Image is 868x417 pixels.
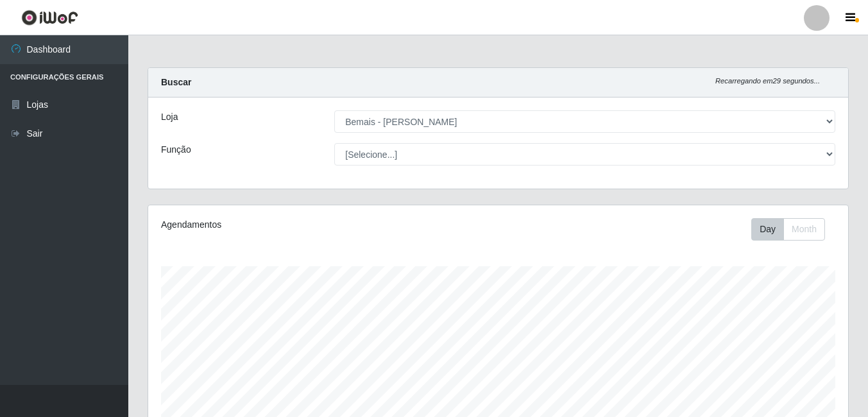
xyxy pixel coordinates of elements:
[715,77,820,85] i: Recarregando em 29 segundos...
[161,218,430,232] div: Agendamentos
[21,10,78,26] img: CoreUI Logo
[751,218,825,241] div: First group
[751,218,784,241] button: Day
[161,77,191,87] strong: Buscar
[783,218,825,241] button: Month
[161,110,178,124] label: Loja
[161,143,191,157] label: Função
[751,218,835,241] div: Toolbar with button groups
